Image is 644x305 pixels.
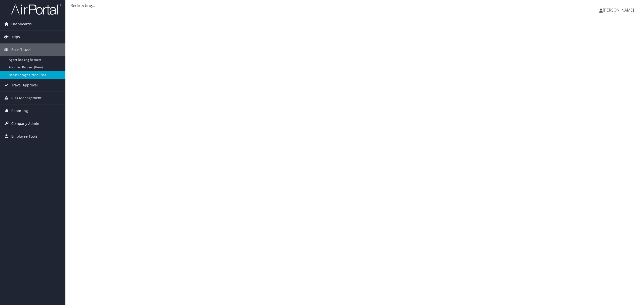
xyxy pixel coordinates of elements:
[11,105,28,117] span: Reporting
[603,7,634,13] span: [PERSON_NAME]
[11,43,31,56] span: Book Travel
[11,31,20,43] span: Trips
[11,18,32,30] span: Dashboards
[11,117,39,130] span: Company Admin
[599,3,639,18] a: [PERSON_NAME]
[11,3,61,15] img: airportal-logo.png
[11,130,37,143] span: Employee Tools
[11,79,38,91] span: Travel Approval
[11,92,42,104] span: Risk Management
[70,3,639,9] div: Redirecting...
